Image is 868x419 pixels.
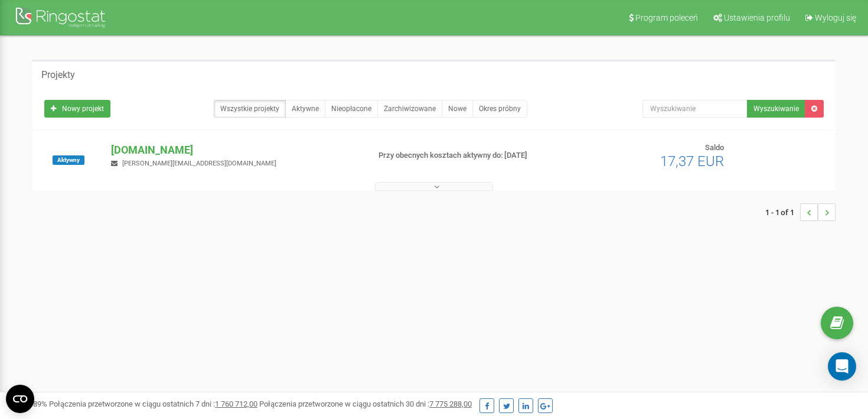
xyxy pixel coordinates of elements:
p: [DOMAIN_NAME] [111,142,359,158]
a: Nowy projekt [44,100,110,118]
span: 1 - 1 of 1 [765,203,800,221]
a: Nowe [442,100,473,118]
a: Wszystkie projekty [214,100,286,118]
div: Open Intercom Messenger [828,352,856,381]
button: Wyszukiwanie [747,100,805,118]
u: 7 775 288,00 [429,399,472,408]
span: Połączenia przetworzone w ciągu ostatnich 7 dni : [49,399,257,408]
a: Nieopłacone [325,100,378,118]
span: Wyloguj się [815,13,856,22]
p: Przy obecnych kosztach aktywny do: [DATE] [378,150,560,161]
span: Saldo [705,143,724,152]
u: 1 760 712,00 [215,399,257,408]
a: Aktywne [285,100,325,118]
span: Program poleceń [635,13,698,22]
nav: ... [765,191,836,233]
span: [PERSON_NAME][EMAIL_ADDRESS][DOMAIN_NAME] [122,160,276,167]
span: 17,37 EUR [660,153,724,170]
span: Aktywny [53,155,84,165]
button: Open CMP widget [6,385,34,413]
h5: Projekty [41,70,75,80]
span: Połączenia przetworzone w ciągu ostatnich 30 dni : [259,399,472,408]
a: Okres próbny [472,100,527,118]
a: Zarchiwizowane [377,100,442,118]
span: Ustawienia profilu [724,13,790,22]
input: Wyszukiwanie [642,100,748,118]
